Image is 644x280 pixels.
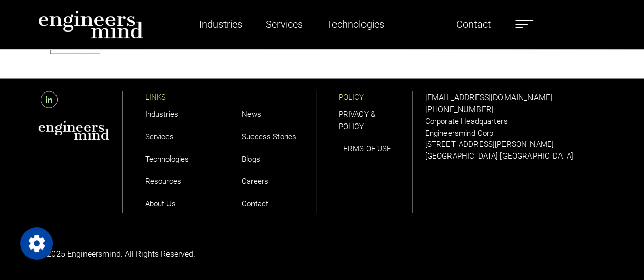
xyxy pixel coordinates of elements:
a: Contact [452,13,495,36]
a: Careers [242,176,268,185]
a: Contact [242,199,268,208]
a: PRIVACY & POLICY [339,109,375,131]
a: Services [262,13,307,36]
a: LinkedIn [38,95,60,104]
p: Corporate Headquarters [425,115,606,127]
a: About Us [145,199,176,208]
a: Resources [145,176,181,185]
a: TERMS OF USE [339,144,391,153]
p: [STREET_ADDRESS][PERSON_NAME] [425,138,606,150]
a: Technologies [322,13,388,36]
a: [PHONE_NUMBER] [425,104,493,114]
p: [GEOGRAPHIC_DATA] [GEOGRAPHIC_DATA] [425,150,606,162]
p: © 2025 Engineersmind. All Rights Reserved. [38,247,316,260]
a: Blogs [242,154,260,163]
a: News [242,109,261,118]
a: [EMAIL_ADDRESS][DOMAIN_NAME] [425,92,552,102]
a: Industries [145,109,178,118]
p: Engineersmind Corp [425,127,606,139]
a: Industries [195,13,246,36]
a: Services [145,132,174,141]
a: Technologies [145,154,189,163]
img: aws [38,120,109,140]
p: POLICY [339,91,412,103]
p: LINKS [145,91,219,103]
img: logo [38,10,143,39]
a: Success Stories [242,132,296,141]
